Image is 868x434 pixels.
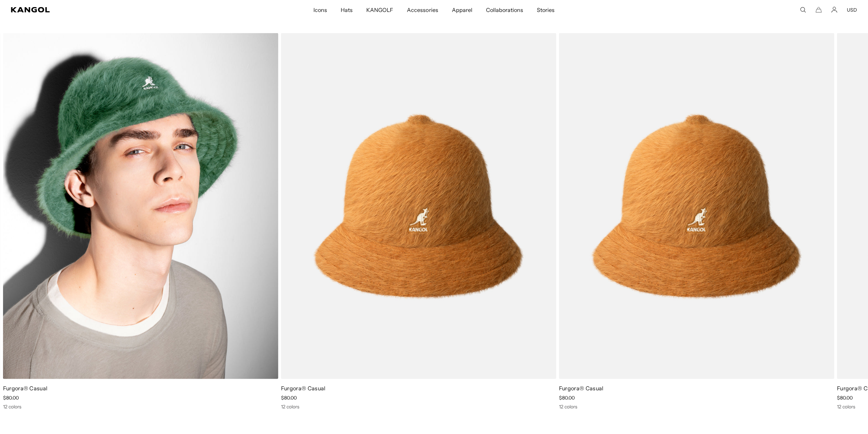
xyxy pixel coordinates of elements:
div: 12 colors [559,404,834,410]
summary: Search here [800,7,806,13]
div: 1 of 1 [278,33,556,410]
a: Furgora® Casual [281,385,326,392]
span: $80.00 [3,395,19,401]
a: Account [831,7,837,13]
a: Kangol [11,7,208,13]
span: $80.00 [559,395,575,401]
a: Furgora® Casual [559,385,604,392]
div: 1 of 1 [556,33,834,410]
button: USD [847,7,857,13]
div: 12 colors [3,404,278,410]
span: $80.00 [281,395,297,401]
button: Cart [815,7,822,13]
img: Furgora® Casual [559,33,834,379]
div: 12 colors [281,404,556,410]
img: Furgora® Casual [3,33,278,379]
a: Furgora® Casual [3,385,48,392]
img: Furgora® Casual [281,33,556,379]
div: 1 of 1 [0,33,278,410]
span: $80.00 [837,395,853,401]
